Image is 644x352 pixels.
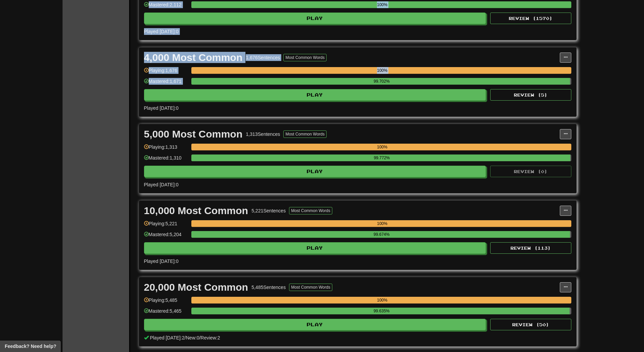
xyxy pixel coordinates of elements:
div: 5,485 Sentences [252,284,286,291]
span: Played [DATE]: 0 [144,182,178,187]
div: Playing: 5,485 [144,297,188,308]
div: 99.635% [193,308,570,314]
div: 99.702% [193,78,570,85]
div: 1,313 Sentences [246,131,280,138]
button: Play [144,166,486,177]
div: 100% [193,144,571,150]
button: Review (5) [490,89,571,101]
button: Play [144,13,486,24]
div: 1,676 Sentences [246,54,280,61]
span: Played [DATE]: 2 [150,335,184,340]
span: Played [DATE]: 0 [144,29,178,34]
div: Playing: 1,313 [144,144,188,155]
button: Review (113) [490,242,571,254]
div: 100% [193,297,571,304]
div: Playing: 5,221 [144,220,188,231]
span: Played [DATE]: 0 [144,105,178,111]
div: 100% [193,1,571,8]
div: 100% [193,220,571,227]
button: Review (0) [490,166,571,177]
span: Review: 2 [200,335,220,340]
div: Mastered: 5,204 [144,231,188,242]
div: 99.674% [193,231,570,238]
button: Play [144,319,486,330]
div: 5,221 Sentences [252,207,286,214]
span: / [185,335,186,340]
button: Most Common Words [283,54,327,61]
span: Open feedback widget [5,343,56,350]
div: Mastered: 1,671 [144,78,188,89]
div: 5,000 Most Common [144,129,243,139]
button: Play [144,242,486,254]
div: 10,000 Most Common [144,206,248,216]
button: Review (50) [490,319,571,330]
button: Most Common Words [289,284,332,291]
button: Most Common Words [283,130,327,138]
div: 100% [193,67,571,74]
span: New: 0 [186,335,199,340]
div: 20,000 Most Common [144,282,248,292]
div: Mastered: 1,310 [144,154,188,166]
span: / [199,335,200,340]
div: Mastered: 2,112 [144,1,188,13]
button: Most Common Words [289,207,332,214]
span: Played [DATE]: 0 [144,258,178,264]
div: 4,000 Most Common [144,53,243,63]
button: Play [144,89,486,101]
div: Playing: 1,676 [144,67,188,78]
div: 99.772% [193,154,570,161]
div: Mastered: 5,465 [144,308,188,319]
button: Review (1570) [490,13,571,24]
